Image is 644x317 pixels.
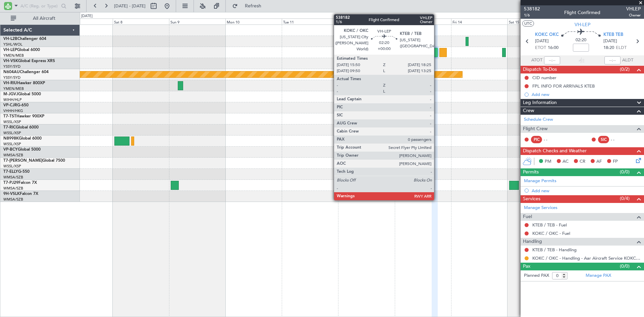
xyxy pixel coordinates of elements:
div: Mon 10 [225,18,282,24]
a: KTEB / TEB - Handling [532,247,577,253]
div: Tue 11 [282,18,338,24]
span: ELDT [616,45,627,51]
div: SIC [598,136,609,143]
span: VH-LEP [575,21,590,28]
a: WMSA/SZB [3,197,23,202]
a: N8998KGlobal 6000 [3,137,42,141]
button: Refresh [229,1,269,11]
span: (0/0) [620,168,630,175]
div: Add new [532,188,641,194]
span: Flight Crew [523,125,548,133]
a: VH-RIUHawker 800XP [3,81,45,85]
a: 9H-VSLKFalcon 7X [3,192,38,196]
div: Wed 12 [338,18,394,24]
div: PIC [531,136,542,143]
a: KOKC / OKC - Handling - Aar Aircraft Service KOKC / OKC [532,255,641,261]
a: VH-LEPGlobal 6000 [3,48,40,52]
a: T7-TSTHawker 900XP [3,114,44,118]
a: Manage Services [524,205,557,211]
span: Fuel [523,213,532,221]
button: UTC [522,20,534,27]
span: Pax [523,263,530,270]
span: Crew [523,107,534,115]
span: ETOT [535,45,546,51]
a: YSSY/SYD [3,64,20,69]
a: T7-[PERSON_NAME]Global 7500 [3,159,65,163]
a: WMSA/SZB [3,186,23,191]
div: FPL INFO FOR ARRIVALS KTEB [532,83,595,89]
span: Refresh [239,4,267,8]
div: Sun 9 [169,18,225,24]
input: --:-- [544,56,560,64]
span: T7-PJ29 [3,181,18,185]
label: Planned PAX [524,272,549,279]
a: YMEN/MEB [3,53,24,58]
span: VH-VSK [3,59,18,63]
a: WSSL/XSP [3,142,21,147]
a: Schedule Crew [524,116,553,123]
span: VP-CJR [3,103,17,107]
a: M-JGVJGlobal 5000 [3,92,41,96]
a: KOKC / OKC - Fuel [532,230,570,236]
div: Sat 8 [113,18,169,24]
a: N604AUChallenger 604 [3,70,49,74]
a: Manage PAX [586,272,611,279]
div: Fri 7 [56,18,113,24]
a: VHHH/HKG [3,108,23,113]
div: - - [611,137,626,143]
span: VH-RIU [3,81,17,85]
a: YSSY/SYD [3,75,20,80]
span: PM [545,158,551,165]
a: VP-CJRG-650 [3,103,29,107]
span: Dispatch Checks and Weather [523,147,587,155]
a: WSSL/XSP [3,164,21,169]
span: Services [523,195,540,203]
a: T7-RICGlobal 6000 [3,125,39,129]
span: VH-L2B [3,37,17,41]
span: 18:20 [603,45,614,51]
input: A/C (Reg. or Type) [20,1,59,11]
a: VP-BCYGlobal 5000 [3,148,41,152]
a: KTEB / TEB - Fuel [532,222,567,228]
span: T7-RIC [3,125,16,129]
span: (0/4) [620,195,630,202]
span: T7-TST [3,114,16,118]
span: 9H-VSLK [3,192,20,196]
a: WMSA/SZB [3,175,23,180]
a: WMSA/SZB [3,153,23,158]
a: T7-ELLYG-550 [3,170,30,174]
span: T7-[PERSON_NAME] [3,159,42,163]
span: T7-ELLY [3,170,18,174]
div: Flight Confirmed [564,9,600,16]
a: WIHH/HLP [3,97,22,102]
span: [DATE] [535,38,549,45]
span: [DATE] [603,38,617,45]
a: WSSL/XSP [3,130,21,136]
span: ALDT [622,57,633,64]
span: 1/6 [524,12,540,18]
a: T7-PJ29Falcon 7X [3,181,37,185]
div: Sat 15 [507,18,564,24]
span: KOKC OKC [535,32,559,38]
span: Owner [626,12,641,18]
span: 16:00 [548,45,558,51]
div: CID number [532,75,556,81]
span: 02:20 [576,37,586,44]
div: Fri 14 [451,18,507,24]
a: VH-VSKGlobal Express XRS [3,59,55,63]
span: Handling [523,238,542,246]
a: YSHL/WOL [3,42,22,47]
span: AF [596,158,602,165]
span: KTEB TEB [603,32,623,38]
span: VHLEP [626,5,641,12]
div: Thu 13 [395,18,451,24]
span: All Aircraft [17,16,71,21]
span: FP [613,158,618,165]
span: Leg Information [523,99,557,107]
span: AC [562,158,569,165]
span: VH-LEP [3,48,17,52]
a: WSSL/XSP [3,119,21,124]
span: (0/0) [620,263,630,270]
span: N8998K [3,137,19,141]
span: N604AU [3,70,20,74]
